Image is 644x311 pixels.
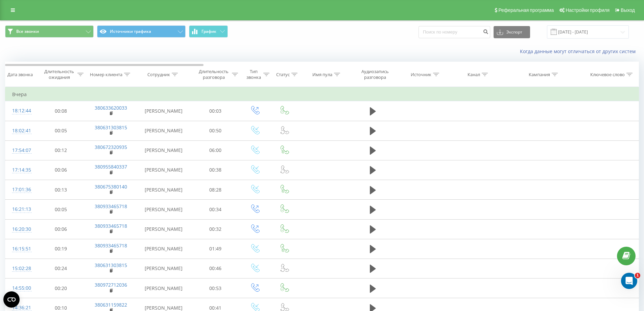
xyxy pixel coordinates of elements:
a: 380633620033 [95,105,127,111]
div: Имя пула [312,72,332,77]
td: 00:19 [37,239,86,259]
a: 380672320935 [95,144,127,150]
div: Длительность ожидания [43,69,76,80]
td: 00:08 [37,101,86,121]
a: 380631303815 [95,124,127,131]
td: 00:05 [37,121,86,140]
button: График [189,25,228,38]
td: [PERSON_NAME] [136,239,191,259]
a: 380933465718 [95,223,127,229]
div: 16:15:51 [12,242,30,256]
div: Канал [468,72,480,77]
td: Вчера [5,88,639,101]
a: 380631303815 [95,262,127,268]
td: 08:28 [191,180,240,200]
div: Аудиозапись разговора [355,69,395,80]
div: Источник [411,72,431,77]
div: 18:12:44 [12,104,30,117]
td: [PERSON_NAME] [136,140,191,160]
div: Сотрудник [147,72,170,77]
td: 00:06 [37,219,86,239]
div: Тип звонка [246,69,262,80]
div: Дата звонка [7,72,33,77]
div: 18:02:41 [12,124,30,137]
a: 380955840337 [95,163,127,170]
span: 1 [635,273,640,278]
a: 380972712036 [95,282,127,288]
span: Все звонки [16,29,39,34]
td: [PERSON_NAME] [136,279,191,298]
input: Поиск по номеру [419,26,490,38]
td: [PERSON_NAME] [136,259,191,278]
td: 00:06 [37,160,86,180]
button: Экспорт [494,26,530,38]
td: [PERSON_NAME] [136,219,191,239]
div: Номер клиента [90,72,122,77]
div: Статус [276,72,290,77]
td: 00:38 [191,160,240,180]
div: 17:01:36 [12,183,30,196]
button: Источники трафика [97,25,186,38]
td: 00:24 [37,259,86,278]
span: Реферальная программа [498,7,554,13]
td: [PERSON_NAME] [136,180,191,200]
div: 16:21:13 [12,203,30,216]
a: 380631159822 [95,302,127,308]
a: 380933465718 [95,242,127,249]
div: Длительность разговора [197,69,231,80]
td: [PERSON_NAME] [136,160,191,180]
td: 00:32 [191,219,240,239]
div: Кампания [529,72,550,77]
span: График [201,29,216,34]
div: 17:14:35 [12,163,30,177]
span: Настройки профиля [566,7,610,13]
td: 06:00 [191,140,240,160]
a: Когда данные могут отличаться от других систем [520,48,639,54]
button: Все звонки [5,25,94,38]
td: 00:34 [191,200,240,219]
div: 17:54:07 [12,144,30,157]
a: 380933465718 [95,203,127,209]
td: 00:12 [37,140,86,160]
a: 380675380140 [95,183,127,190]
div: 14:55:00 [12,282,30,295]
div: Ключевое слово [590,72,625,77]
td: [PERSON_NAME] [136,101,191,121]
div: 16:20:30 [12,223,30,236]
td: [PERSON_NAME] [136,200,191,219]
td: 00:20 [37,279,86,298]
div: 15:02:28 [12,262,30,275]
td: 00:50 [191,121,240,140]
span: Выход [621,7,635,13]
button: Open CMP widget [3,291,20,308]
td: 00:13 [37,180,86,200]
td: 00:03 [191,101,240,121]
td: 00:46 [191,259,240,278]
td: 01:49 [191,239,240,259]
td: 00:53 [191,279,240,298]
td: 00:05 [37,200,86,219]
iframe: Intercom live chat [621,273,637,289]
td: [PERSON_NAME] [136,121,191,140]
